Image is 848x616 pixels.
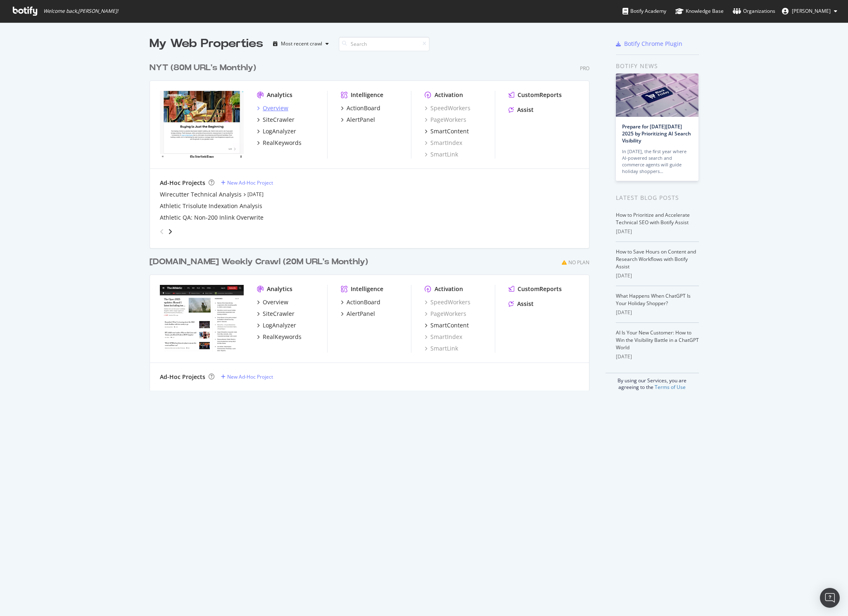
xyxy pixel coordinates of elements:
[425,150,458,159] a: SmartLink
[150,256,371,268] a: [DOMAIN_NAME] Weekly Crawl (20M URL's Monthly)
[624,40,682,48] div: Botify Chrome Plugin
[341,116,375,124] a: AlertPanel
[517,300,534,308] div: Assist
[435,285,463,293] div: Activation
[247,191,264,198] a: [DATE]
[263,321,296,329] div: LogAnalyzer
[616,292,691,307] a: What Happens When ChatGPT Is Your Holiday Shopper?
[347,116,375,124] div: AlertPanel
[347,104,380,112] div: ActionBoard
[508,91,562,99] a: CustomReports
[616,193,699,202] div: Latest Blog Posts
[351,285,383,293] div: Intelligence
[263,310,295,318] div: SiteCrawler
[257,333,302,341] a: RealKeywords
[622,148,692,175] div: In [DATE], the first year where AI-powered search and commerce agents will guide holiday shoppers…
[341,298,380,306] a: ActionBoard
[160,285,244,352] img: theathletic.com
[257,298,288,306] a: Overview
[508,300,534,308] a: Assist
[425,104,470,112] a: SpeedWorkers
[263,333,302,341] div: RealKeywords
[425,310,466,318] a: PageWorkers
[775,5,844,18] button: [PERSON_NAME]
[160,91,244,158] img: nytimes.com
[425,116,466,124] a: PageWorkers
[257,127,296,135] a: LogAnalyzer
[616,228,699,235] div: [DATE]
[257,139,302,147] a: RealKeywords
[281,41,322,46] div: Most recent crawl
[675,7,724,15] div: Knowledge Base
[160,190,242,199] a: Wirecutter Technical Analysis
[263,104,288,112] div: Overview
[425,298,470,306] a: SpeedWorkers
[580,65,589,72] div: Pro
[425,321,469,329] a: SmartContent
[517,106,534,114] div: Assist
[655,384,686,391] a: Terms of Use
[616,62,699,71] div: Botify news
[263,127,296,135] div: LogAnalyzer
[347,298,380,306] div: ActionBoard
[792,7,831,14] span: Lis Guirguis
[227,179,273,186] div: New Ad-Hoc Project
[568,259,589,266] div: No Plan
[221,179,273,186] a: New Ad-Hoc Project
[622,123,691,144] a: Prepare for [DATE][DATE] 2025 by Prioritizing AI Search Visibility
[518,285,562,293] div: CustomReports
[270,37,332,50] button: Most recent crawl
[341,310,375,318] a: AlertPanel
[160,179,205,187] div: Ad-Hoc Projects
[616,272,699,280] div: [DATE]
[616,309,699,316] div: [DATE]
[733,7,775,15] div: Organizations
[221,373,273,380] a: New Ad-Hoc Project
[425,127,469,135] a: SmartContent
[622,7,666,15] div: Botify Academy
[430,321,469,329] div: SmartContent
[518,91,562,99] div: CustomReports
[43,8,118,14] span: Welcome back, [PERSON_NAME] !
[263,139,302,147] div: RealKeywords
[160,202,262,210] a: Athletic Trisolute Indexation Analysis
[430,127,469,135] div: SmartContent
[167,227,173,236] div: angle-right
[150,52,596,391] div: grid
[160,213,264,222] a: Athletic QA: Non-200 Inlink Overwrite
[616,211,690,226] a: How to Prioritize and Accelerate Technical SEO with Botify Assist
[267,91,292,99] div: Analytics
[508,106,534,114] a: Assist
[616,73,698,117] img: Prepare for Black Friday 2025 by Prioritizing AI Search Visibility
[508,285,562,293] a: CustomReports
[351,91,383,99] div: Intelligence
[616,40,682,48] a: Botify Chrome Plugin
[257,321,296,329] a: LogAnalyzer
[160,373,205,381] div: Ad-Hoc Projects
[820,588,840,608] div: Open Intercom Messenger
[339,37,430,51] input: Search
[425,139,462,147] div: SmartIndex
[435,91,463,99] div: Activation
[150,62,259,74] a: NYT (80M URL's Monthly)
[347,310,375,318] div: AlertPanel
[425,344,458,353] a: SmartLink
[257,104,288,112] a: Overview
[257,116,295,124] a: SiteCrawler
[606,373,699,391] div: By using our Services, you are agreeing to the
[341,104,380,112] a: ActionBoard
[263,116,295,124] div: SiteCrawler
[267,285,292,293] div: Analytics
[425,333,462,341] a: SmartIndex
[150,36,263,52] div: My Web Properties
[257,310,295,318] a: SiteCrawler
